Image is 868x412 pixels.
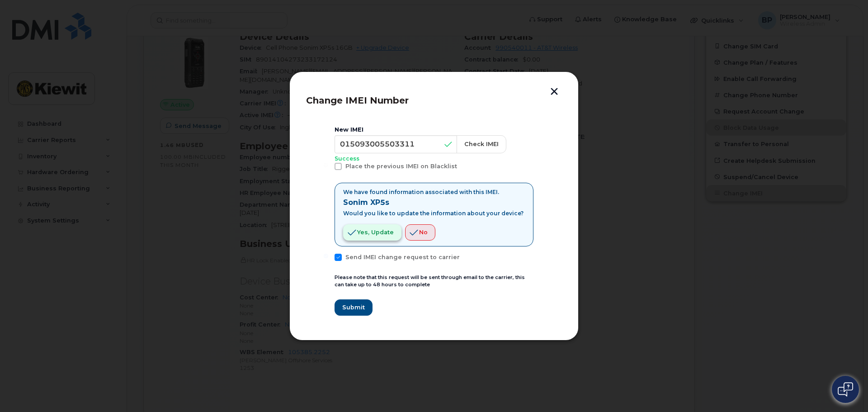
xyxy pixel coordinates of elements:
[345,163,457,170] span: Place the previous IMEI on Blacklist
[306,95,409,106] span: Change IMEI Number
[335,274,525,288] small: Please note that this request will be sent through email to the carrier, this can take up to 48 h...
[838,382,853,397] img: Open chat
[324,254,328,258] input: Send IMEI change request to carrier
[343,189,524,196] p: We have found information associated with this IMEI.
[335,299,373,316] button: Submit
[345,254,460,260] span: Send IMEI change request to carrier
[335,126,533,133] div: New IMEI
[343,224,401,241] button: Yes, update
[457,135,506,153] button: Check IMEI
[343,210,524,217] p: Would you like to update the information about your device?
[405,224,435,241] button: No
[342,303,365,312] span: Submit
[357,228,394,237] span: Yes, update
[335,155,533,163] p: Success
[419,228,428,237] span: No
[324,163,328,167] input: Place the previous IMEI on Blacklist
[343,198,389,207] strong: Sonim XP5s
